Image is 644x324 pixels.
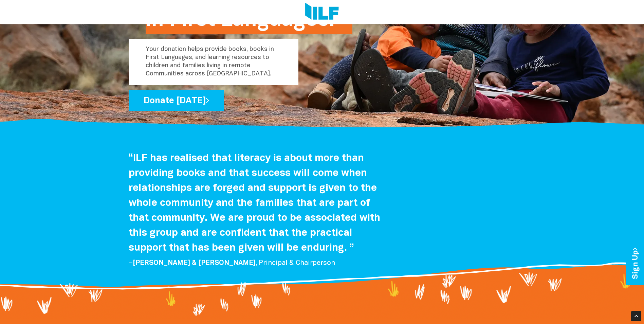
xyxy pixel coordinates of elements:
[129,90,224,111] a: Donate [DATE]
[129,259,383,268] p: – , Principal & Chairperson
[305,3,339,21] img: Logo
[129,39,298,85] p: Your donation helps provide books, books in First Languages, and learning resources to children a...
[129,151,383,255] h4: “ILF has realised that literacy is about more than providing books and that success will come whe...
[133,260,256,266] span: [PERSON_NAME] & [PERSON_NAME]
[631,311,641,321] div: Scroll Back to Top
